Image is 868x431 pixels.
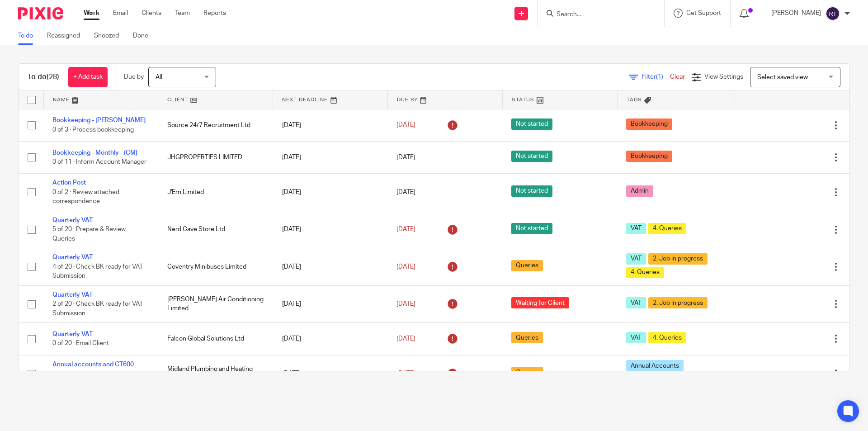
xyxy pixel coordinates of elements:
td: [DATE] [273,323,388,355]
a: Done [133,27,155,45]
span: Select saved view [757,74,808,81]
span: 4 of 20 · Check BK ready for VAT Submission [52,264,143,279]
a: Quarterly VAT [52,254,93,260]
span: 4. Queries [648,332,686,343]
a: Bookkeeping - [PERSON_NAME] [52,117,146,123]
span: Not started [511,185,552,197]
span: [DATE] [396,370,415,377]
span: Annual Accounts [626,360,684,371]
a: Work [84,9,99,18]
a: Quarterly VAT [52,292,93,298]
span: Not started [511,151,552,162]
span: Bookkeeping [626,118,672,130]
p: [PERSON_NAME] [771,9,821,18]
img: svg%3E [826,6,840,21]
span: 4. Queries [648,223,686,234]
td: Falcon Global Solutions Ltd [158,323,273,355]
a: Clients [142,9,161,18]
a: Annual accounts and CT600 return [52,361,134,377]
td: Midland Plumbing and Heating Limited [158,355,273,392]
span: [DATE] [396,264,415,270]
img: Pixie [18,7,63,19]
span: (28) [47,73,59,81]
span: Tags [627,97,642,102]
p: Due by [124,72,144,81]
td: [PERSON_NAME] Air Conditioning Limited [158,285,273,322]
span: [DATE] [396,189,415,195]
a: Reassigned [47,27,87,45]
span: 0 of 11 · Inform Account Manager [52,159,146,165]
a: Bookkeeping - Monthly - (CM) [52,150,137,156]
span: View Settings [704,74,743,80]
a: Reports [203,9,226,18]
a: Action Post [52,180,86,186]
span: Not started [511,223,552,234]
td: Coventry Minibuses Limited [158,248,273,285]
td: Nerd Cave Store Ltd [158,211,273,248]
span: Queries [511,332,543,343]
span: Queries [511,367,543,378]
td: Source 24/7 Recruitment Ltd [158,109,273,141]
span: (1) [656,74,663,80]
span: [DATE] [396,336,415,342]
span: [DATE] [396,122,415,128]
span: Admin [626,185,653,197]
span: Get Support [686,10,721,16]
td: [DATE] [273,248,388,285]
span: 0 of 2 · Review attached correspondence [52,189,119,205]
span: VAT [626,297,646,308]
a: Team [175,9,190,18]
span: Queries [511,260,543,271]
td: [DATE] [273,211,388,248]
span: 2. Job in progress [648,253,708,265]
span: VAT [626,223,646,234]
td: [DATE] [273,174,388,211]
a: Snoozed [94,27,126,45]
td: J'Ern Limited [158,174,273,211]
td: [DATE] [273,285,388,322]
a: + Add task [68,67,108,87]
td: [DATE] [273,355,388,392]
a: Email [113,9,128,18]
input: Search [556,11,637,19]
span: [DATE] [396,226,415,232]
a: Quarterly VAT [52,217,93,223]
a: Clear [670,74,685,80]
span: [DATE] [396,301,415,307]
span: [DATE] [396,154,415,161]
span: 5 of 20 · Prepare & Review Queries [52,226,126,242]
span: 2. Job in progress [648,297,708,308]
td: [DATE] [273,109,388,141]
span: VAT [626,332,646,343]
span: 0 of 3 · Process bookkeeping [52,127,134,133]
h1: To do [28,72,59,82]
span: 2 of 20 · Check BK ready for VAT Submission [52,301,143,317]
span: 4. Queries [626,267,664,278]
td: [DATE] [273,141,388,173]
span: Filter [642,74,670,80]
span: Waiting for Client [511,297,569,308]
a: To do [18,27,40,45]
span: VAT [626,253,646,265]
span: All [156,74,162,81]
span: Bookkeeping [626,151,672,162]
span: Not started [511,118,552,130]
a: Quarterly VAT [52,331,93,337]
span: 0 of 20 · Email Client [52,341,109,347]
td: JHGPROPERTIES LIMITED [158,141,273,173]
